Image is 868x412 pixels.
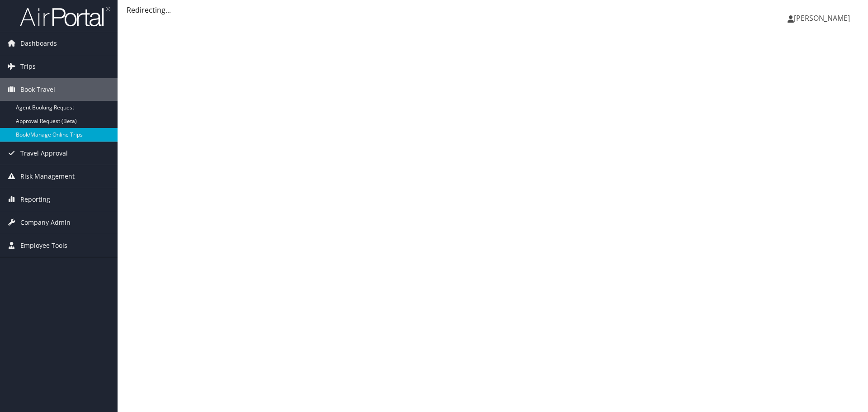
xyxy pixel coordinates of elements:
[127,5,859,15] div: Redirecting...
[20,78,55,101] span: Book Travel
[20,211,71,234] span: Company Admin
[20,32,57,55] span: Dashboards
[20,188,50,211] span: Reporting
[788,5,859,32] a: [PERSON_NAME]
[20,55,36,78] span: Trips
[794,13,850,23] span: [PERSON_NAME]
[20,142,68,165] span: Travel Approval
[20,6,110,27] img: airportal-logo.png
[20,165,75,188] span: Risk Management
[20,234,67,257] span: Employee Tools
